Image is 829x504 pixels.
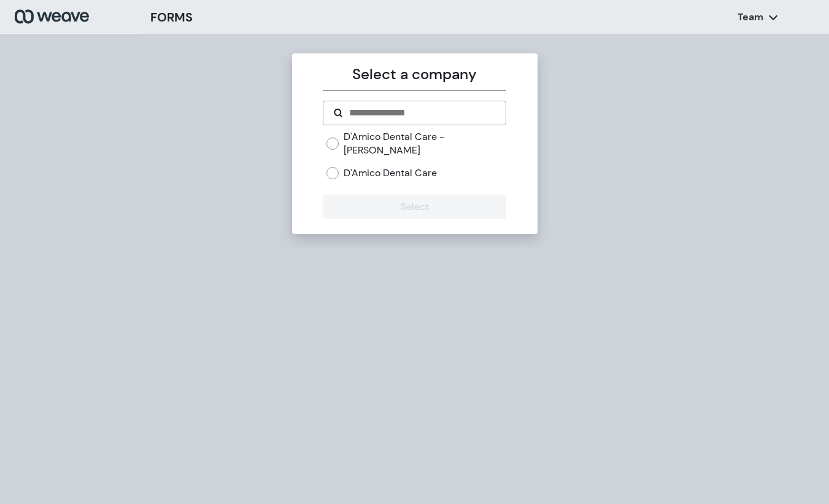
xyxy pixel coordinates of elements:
p: Team [738,10,763,24]
input: Search [348,106,496,120]
h3: FORMS [150,8,193,26]
label: D'Amico Dental Care [344,166,437,180]
button: Select [323,195,506,219]
p: Select a company [323,63,506,85]
label: D'Amico Dental Care - [PERSON_NAME] [344,130,506,157]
